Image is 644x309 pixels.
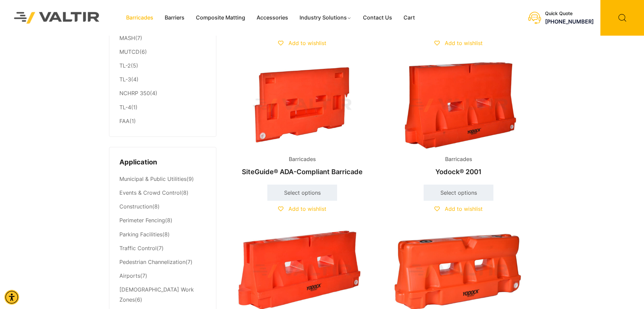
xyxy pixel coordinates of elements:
div: Accessibility Menu [4,290,19,305]
li: (9) [119,172,206,186]
a: BarricadesYodock® 2001 [386,62,531,179]
li: (5) [119,59,206,73]
span: Add to wishlist [445,205,483,212]
li: (6) [119,283,206,307]
a: Composite Matting [190,13,251,23]
a: Add to wishlist [278,205,326,212]
a: Cart [398,13,421,23]
a: Pedestrian Channelization [119,259,185,265]
li: (4) [119,73,206,87]
a: Contact Us [357,13,398,23]
a: Municipal & Public Utilities [119,176,186,182]
a: TL-3 [119,76,131,83]
a: Barricades [120,13,159,23]
img: Barricades [386,62,531,149]
span: Barricades [440,154,477,164]
span: Add to wishlist [288,205,326,212]
a: Construction [119,203,152,210]
a: Airports [119,272,140,279]
a: Industry Solutions [294,13,357,23]
a: FAA [119,118,129,124]
li: (1) [119,101,206,114]
a: MASH [119,35,135,41]
h2: SiteGuide® ADA-Compliant Barricade [230,164,375,179]
a: [DEMOGRAPHIC_DATA] Work Zones [119,286,194,303]
a: NCHRP 350 [119,90,150,96]
a: MUTCD [119,48,140,55]
a: Add to wishlist [278,40,326,46]
a: Parking Facilities [119,231,162,238]
a: TL-2 [119,62,131,69]
a: Barriers [159,13,190,23]
li: (8) [119,186,206,200]
img: Valtir Rentals [5,3,109,33]
h2: Yodock® 2001 [386,164,531,179]
li: (8) [119,214,206,228]
a: Select options for “Yodock® 2001” [424,185,493,201]
a: TL-4 [119,104,131,111]
a: BarricadesSiteGuide® ADA-Compliant Barricade [230,62,375,179]
li: (7) [119,255,206,269]
li: (6) [119,45,206,59]
li: (7) [119,241,206,255]
li: (4) [119,87,206,101]
a: Traffic Control [119,245,157,252]
a: Add to wishlist [434,40,483,46]
li: (8) [119,200,206,214]
a: Perimeter Fencing [119,217,165,224]
img: Barricades [230,62,375,149]
div: Quick Quote [545,11,594,16]
span: Add to wishlist [288,40,326,46]
span: Barricades [284,154,321,164]
a: Add to wishlist [434,205,483,212]
a: Select options for “SiteGuide® ADA-Compliant Barricade” [267,185,337,201]
li: (7) [119,31,206,45]
a: call (888) 496-3625 [545,18,594,25]
a: Accessories [251,13,294,23]
a: Events & Crowd Control [119,189,181,196]
li: (8) [119,228,206,241]
h4: Application [119,157,206,167]
li: (1) [119,114,206,126]
span: Add to wishlist [445,40,483,46]
li: (7) [119,269,206,283]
